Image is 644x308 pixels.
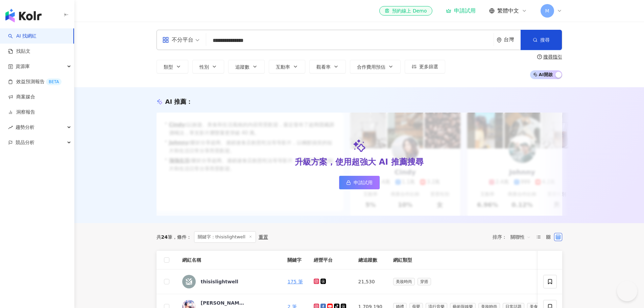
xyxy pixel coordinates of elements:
[497,38,502,43] span: environment
[182,275,277,288] a: KOL Avatarthisislightwell
[164,64,173,70] span: 類型
[201,300,245,306] div: [PERSON_NAME]
[235,64,249,70] span: 追蹤數
[521,30,562,50] button: 搜尋
[353,251,388,269] th: 總追蹤數
[162,34,193,45] div: 不分平台
[8,78,62,85] a: 效益預測報告BETA
[228,60,265,73] button: 追蹤數
[8,33,37,40] a: searchAI 找網紅
[316,64,331,70] span: 觀看率
[545,7,549,15] span: M
[379,6,432,16] a: 預約線上 Demo
[165,97,193,106] div: AI 推薦 ：
[354,180,373,185] span: 申請試用
[353,269,388,294] td: 21,530
[357,64,385,70] span: 合作費用預估
[177,251,282,269] th: 網紅名稱
[405,60,445,73] button: 更多篩選
[157,60,188,73] button: 類型
[182,275,196,288] img: KOL Avatar
[201,278,238,285] div: thisislightwell
[8,109,35,116] a: 洞察報告
[199,64,209,70] span: 性別
[418,278,431,285] span: 穿搭
[388,251,577,269] th: 網紅類型
[276,64,290,70] span: 互動率
[419,64,438,69] span: 更多篩選
[16,135,34,150] span: 競品分析
[339,176,380,189] a: 申請試用
[385,7,427,14] div: 預約線上 Demo
[8,48,30,55] a: 找貼文
[269,60,305,73] button: 互動率
[157,234,172,240] div: 共 筆
[493,232,534,242] div: 排序：
[287,279,303,284] a: 175 筆
[543,54,562,60] div: 搜尋指引
[172,234,191,240] span: 條件 ：
[259,234,268,240] div: 重置
[540,37,550,43] span: 搜尋
[295,157,423,168] div: 升級方案，使用超強大 AI 推薦搜尋
[16,59,30,74] span: 資源庫
[308,251,353,269] th: 經營平台
[504,37,521,43] div: 台灣
[8,94,35,100] a: 商案媒合
[282,251,308,269] th: 關鍵字
[350,60,401,73] button: 合作費用預估
[8,125,13,130] span: rise
[161,234,168,240] span: 24
[510,232,531,242] span: 關聯性
[16,120,34,135] span: 趨勢分析
[393,278,415,285] span: 美妝時尚
[162,37,169,43] span: appstore
[192,60,224,73] button: 性別
[537,54,542,59] span: question-circle
[446,7,476,14] a: 申請試用
[617,281,637,301] iframe: Help Scout Beacon - Open
[194,231,256,243] span: 關鍵字：thisislightwell
[497,7,519,15] span: 繁體中文
[309,60,346,73] button: 觀看率
[5,9,42,22] img: logo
